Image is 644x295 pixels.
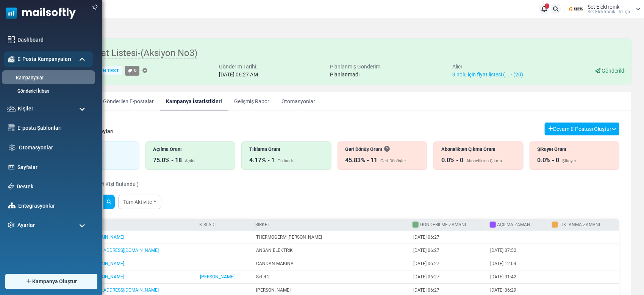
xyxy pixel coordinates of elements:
td: [DATE] 06:27 [410,244,487,257]
a: [PERSON_NAME] [200,274,234,279]
img: contacts-icon.svg [7,106,16,111]
div: Plain Text [89,66,122,76]
div: Abonelikten Çıkma [466,158,502,165]
a: Tüm Aktivite [118,195,161,209]
a: Gelişmiş Rapor [228,92,275,110]
a: Sayfalar [17,163,89,171]
a: Otomasyonlar [275,92,321,110]
img: settings-icon.svg [8,222,15,228]
a: Otomasyonlar [19,144,89,152]
div: Geri Dönüşler [381,158,406,165]
img: email-templates-icon.svg [8,124,15,131]
a: 3 nolu için fiyat listesi (... - (20) [452,71,523,78]
div: Planlanmış Gönderim [330,63,380,71]
span: Planlanmadı [330,71,360,78]
a: 1 [539,4,549,14]
div: 45.83% - 11 [345,156,378,165]
a: Kampanya İstatistikleri [160,92,228,110]
div: 0.0% - 0 [441,156,463,165]
div: Şikayet [563,158,577,165]
div: [DATE] 06:27 AM [219,71,258,79]
td: [DATE] 06:27 [410,257,487,270]
button: Devam E-Postası Oluştur [545,123,619,135]
div: 4.17% - 1 [249,156,275,165]
img: support-icon.svg [8,183,14,189]
div: 75.0% - 18 [153,156,182,165]
td: [DATE] 07:52 [487,244,549,257]
td: Setel 2 [252,270,410,284]
a: User Logo Set Elektronik Set Elektronik Ltd. şti. [567,3,640,15]
span: Kişiler [18,105,33,113]
div: Alıcı [452,63,523,71]
div: Gönderim Tarihi: [219,63,258,71]
td: [DATE] 01:42 [487,270,549,284]
a: Gönderilme Zamanı [420,222,466,227]
a: Kişi Adı [199,222,216,227]
div: Abonelikten Çıkma Oranı [441,146,516,153]
a: E-posta Şablonları [17,124,89,132]
div: Şikayet Oranı [538,146,612,153]
div: Geri Dönüş Oranı [345,146,420,153]
img: dashboard-icon.svg [8,36,15,43]
div: 0.0% - 0 [538,156,560,165]
span: Ayarlar [17,221,35,229]
img: landing_pages.svg [8,164,15,171]
a: Gönderici İtibarı [4,88,91,95]
a: Kampanyalar [2,75,93,82]
td: [DATE] 12:04 [487,257,549,270]
a: Etiket Ekle [142,68,147,73]
a: Tıklanma Zamanı [560,222,600,227]
a: Dashboard [17,36,89,44]
span: E-Posta Kampanyaları [17,55,71,63]
div: Açılma Oranı [153,146,228,153]
td: [DATE] 06:27 [410,270,487,284]
span: Set Elektronik [588,4,619,9]
span: ( 24 Kişi Bulundu ) [95,181,139,187]
td: [DATE] 06:27 [410,231,487,244]
span: 1 [545,3,549,9]
img: User Logo [567,3,586,15]
td: CANDAN MAKİNA [252,257,410,270]
div: Açıldı [185,158,196,165]
i: Bir e-posta alıcısına ulaşamadığında geri döner. Bu, dolu bir gelen kutusu nedeniyle geçici olara... [385,146,390,152]
a: Entegrasyonlar [18,202,89,210]
div: Tıklama Oranı [249,146,324,153]
td: ANSAN ELEKTRİK [252,244,410,257]
td: THERMOGERM [PERSON_NAME] [252,231,410,244]
span: Kampanya Oluştur [32,278,77,286]
span: Ocak/2025 Fiyat Listesi-(Aksiyon No3) [43,48,197,59]
span: 0 [134,68,137,73]
a: Şirket [255,222,270,227]
span: Gönderildi [602,68,625,74]
a: [PERSON_NAME][EMAIL_ADDRESS][DOMAIN_NAME] [53,287,159,293]
div: Tıklandı [278,158,293,165]
a: Gönderilen E-postalar [97,92,160,110]
img: campaigns-icon-active.png [8,56,15,62]
img: workflow.svg [8,143,16,152]
a: Açılma Zamanı [497,222,532,227]
a: Destek [17,183,89,191]
a: [PERSON_NAME][EMAIL_ADDRESS][DOMAIN_NAME] [53,248,159,253]
a: 0 [125,66,139,75]
span: Set Elektronik Ltd. şti. [588,9,631,14]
